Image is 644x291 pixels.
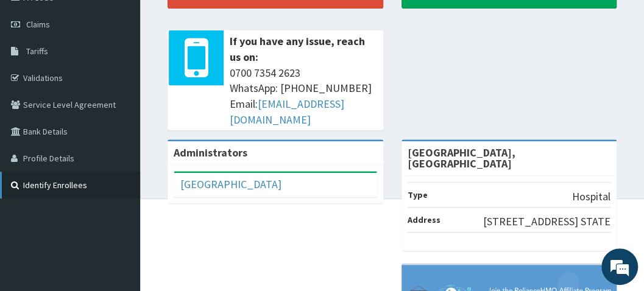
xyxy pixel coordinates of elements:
[408,145,515,170] strong: [GEOGRAPHIC_DATA], [GEOGRAPHIC_DATA]
[180,177,281,191] a: [GEOGRAPHIC_DATA]
[174,145,247,160] b: Administrators
[483,214,610,230] p: [STREET_ADDRESS] STATE
[572,189,610,205] p: Hospital
[230,97,344,127] a: [EMAIL_ADDRESS][DOMAIN_NAME]
[230,65,377,128] span: 0700 7354 2623 WhatsApp: [PHONE_NUMBER] Email:
[63,68,205,84] div: Chat with us now
[408,214,441,225] b: Address
[23,61,49,91] img: d_794563401_company_1708531726252_794563401
[408,189,428,200] b: Type
[26,46,48,57] span: Tariffs
[200,6,229,35] div: Minimize live chat window
[6,176,232,219] textarea: Type your message and hit 'Enter'
[230,34,365,64] b: If you have any issue, reach us on:
[26,19,50,30] span: Claims
[71,75,168,198] span: We're online!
